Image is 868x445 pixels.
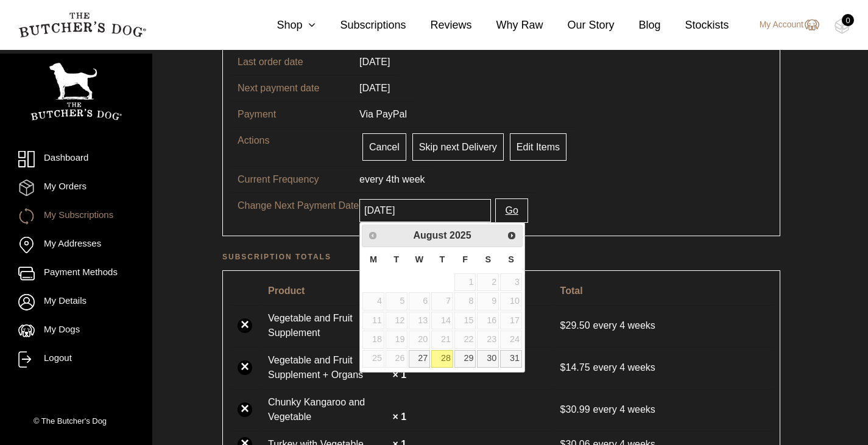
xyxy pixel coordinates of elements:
[431,350,453,368] a: 28
[553,347,772,388] td: every 4 weeks
[415,254,424,264] span: Wednesday
[18,351,134,368] a: Logout
[450,230,471,240] span: 2025
[316,17,406,33] a: Subscriptions
[560,362,566,373] span: $
[359,174,400,184] span: every 4th
[230,127,352,166] td: Actions
[222,251,780,263] h2: Subscription totals
[393,254,399,264] span: Tuesday
[18,294,134,310] a: My Details
[18,237,134,253] a: My Addresses
[454,350,476,368] a: 29
[18,208,134,225] a: My Subscriptions
[477,350,499,368] a: 30
[560,320,593,331] span: 29.50
[352,75,397,101] td: [DATE]
[18,323,134,339] a: My Dogs
[543,17,615,33] a: Our Story
[560,362,593,373] span: 14.75
[230,75,352,101] td: Next payment date
[510,133,566,161] a: Edit Items
[747,18,819,32] a: My Account
[18,265,134,282] a: Payment Methods
[495,198,528,223] button: Go
[409,350,431,368] a: 27
[238,172,359,187] p: Current Frequency
[553,278,772,304] th: Total
[238,318,252,333] a: ×
[30,63,122,121] img: TBD_Portrait_Logo_White.png
[370,254,377,264] span: Monday
[615,17,661,33] a: Blog
[392,412,406,422] strong: × 1
[842,14,854,26] div: 0
[560,320,566,331] span: $
[485,254,491,264] span: Saturday
[440,254,445,264] span: Thursday
[18,151,134,167] a: Dashboard
[238,198,359,213] p: Change Next Payment Date
[268,395,390,424] a: Chunky Kangaroo and Vegetable
[238,402,252,417] a: ×
[553,305,772,346] td: every 4 weeks
[230,101,352,127] td: Payment
[359,109,407,119] span: Via PayPal
[413,230,446,240] span: August
[406,17,471,33] a: Reviews
[252,17,316,33] a: Shop
[560,404,566,415] span: $
[230,49,352,75] td: Last order date
[362,133,406,161] a: Cancel
[462,254,468,264] span: Friday
[412,133,504,161] a: Skip next Delivery
[508,254,514,264] span: Sunday
[261,278,552,304] th: Product
[560,404,593,415] span: 30.99
[268,311,390,340] a: Vegetable and Fruit Supplement
[503,226,521,244] a: Next
[834,18,850,34] img: TBD_Cart-Empty.png
[268,353,390,382] a: Vegetable and Fruit Supplement + Organs
[352,49,397,75] td: [DATE]
[392,370,406,380] strong: × 1
[507,231,517,240] span: Next
[18,180,134,196] a: My Orders
[661,17,729,33] a: Stockists
[553,389,772,430] td: every 4 weeks
[238,360,252,375] a: ×
[402,174,425,184] span: week
[472,17,543,33] a: Why Raw
[500,350,522,368] a: 31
